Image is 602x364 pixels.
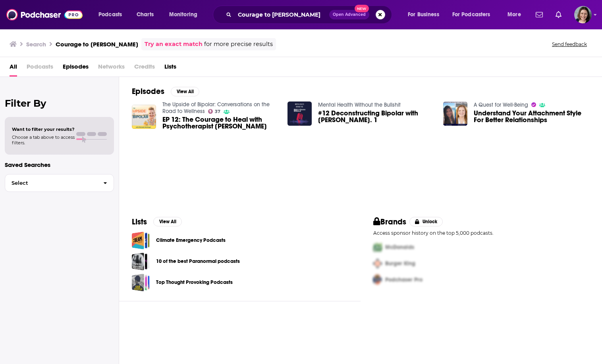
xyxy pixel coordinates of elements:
a: Understand Your Attachment Style For Better Relationships [474,110,589,123]
a: Try an exact match [145,40,203,49]
span: Podcasts [98,9,122,20]
a: #12 Deconstructing Bipolar with Anna Pt. 1 [318,110,434,123]
span: Podcasts [27,60,53,77]
span: Burger King [385,260,415,267]
img: Second Pro Logo [370,255,385,272]
img: User Profile [574,6,592,23]
img: Podchaser - Follow, Share and Rate Podcasts [6,7,83,22]
div: Search podcasts, credits, & more... [220,6,399,24]
span: Select [5,180,97,186]
img: EP 12: The Courage to Heal with Psychotherapist Anna Khandrueva [132,105,156,129]
a: The Upside of Bipolar: Conversations on the Road to Wellness [162,101,270,115]
a: All [10,60,17,77]
img: First Pro Logo [370,239,385,255]
img: #12 Deconstructing Bipolar with Anna Pt. 1 [287,102,312,126]
a: Climate Emergency Podcasts [132,232,150,249]
a: A Quest for Well-Being [474,102,528,108]
a: 37 [208,109,221,114]
span: Choose a tab above to access filters. [12,134,75,146]
a: 10 of the best Paranormal podcasts [132,253,150,270]
h2: Filter By [5,98,114,109]
a: Lists [164,60,176,77]
span: Charts [137,9,154,20]
span: Want to filter your results? [12,126,75,132]
button: open menu [93,8,132,21]
a: 10 of the best Paranormal podcasts [156,257,240,266]
button: Open AdvancedNew [329,10,369,19]
button: open menu [164,8,208,21]
a: ListsView All [132,217,182,227]
span: Logged in as micglogovac [574,6,592,23]
button: open menu [447,8,502,21]
a: Show notifications dropdown [533,8,546,21]
span: Open Advanced [333,13,366,17]
a: Mental Health Without the Bullshit [318,102,401,108]
button: open menu [502,8,531,21]
button: open menu [402,8,449,21]
button: View All [153,217,182,226]
a: Top Thought Provoking Podcasts [156,278,233,287]
img: Understand Your Attachment Style For Better Relationships [443,102,467,126]
span: Networks [98,60,125,77]
h3: Search [26,40,46,48]
span: Monitoring [169,9,197,20]
p: Access sponsor history on the top 5,000 podcasts. [373,230,589,236]
span: McDonalds [385,244,414,251]
a: Charts [131,8,158,21]
span: Podchaser Pro [385,276,423,283]
a: Episodes [63,60,89,77]
button: Send feedback [550,41,589,48]
span: 37 [215,110,220,113]
h2: Brands [373,217,406,227]
span: For Podcasters [452,9,490,20]
a: EP 12: The Courage to Heal with Psychotherapist Anna Khandrueva [162,116,278,130]
a: Show notifications dropdown [552,8,565,21]
span: for more precise results [204,40,273,49]
img: Third Pro Logo [370,272,385,288]
input: Search podcasts, credits, & more... [235,8,329,21]
a: Top Thought Provoking Podcasts [132,274,150,291]
span: EP 12: The Courage to Heal with Psychotherapist [PERSON_NAME] [162,116,278,130]
button: Select [5,174,114,192]
a: Climate Emergency Podcasts [156,236,226,245]
h2: Lists [132,217,147,227]
span: #12 Deconstructing Bipolar with [PERSON_NAME]. 1 [318,110,434,123]
button: View All [171,87,199,96]
button: Unlock [409,217,443,226]
span: For Business [408,9,439,20]
button: Show profile menu [574,6,592,23]
span: More [507,9,521,20]
a: EpisodesView All [132,86,199,96]
h3: Courage to [PERSON_NAME] [56,40,138,48]
h2: Episodes [132,86,164,96]
span: Credits [134,60,155,77]
span: New [355,5,369,12]
p: Saved Searches [5,161,114,169]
